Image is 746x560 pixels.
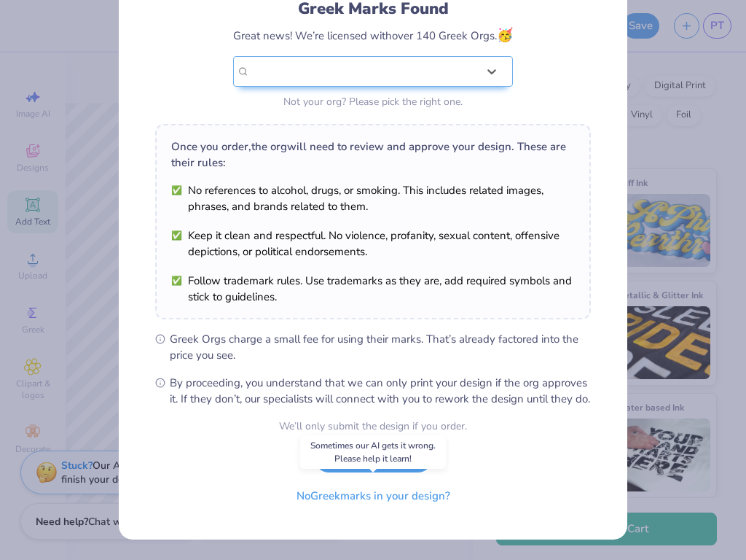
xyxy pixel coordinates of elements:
div: Once you order, the org will need to review and approve your design. These are their rules: [171,139,575,171]
div: Not your org? Please pick the right one. [233,94,513,109]
div: Great news! We’re licensed with over 140 Greek Orgs. [233,26,513,45]
div: Sometimes our AI gets it wrong. Please help it learn! [300,435,446,469]
li: Follow trademark rules. Use trademarks as they are, add required symbols and stick to guidelines. [171,273,575,305]
li: Keep it clean and respectful. No violence, profanity, sexual content, offensive depictions, or po... [171,227,575,260]
span: 🥳 [497,26,513,44]
span: Greek Orgs charge a small fee for using their marks. That’s already factored into the price you see. [170,331,591,363]
div: We’ll only submit the design if you order. [279,419,467,434]
li: No references to alcohol, drugs, or smoking. This includes related images, phrases, and brands re... [171,182,575,214]
span: By proceeding, you understand that we can only print your design if the org approves it. If they ... [170,375,591,407]
button: NoGreekmarks in your design? [284,481,463,511]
